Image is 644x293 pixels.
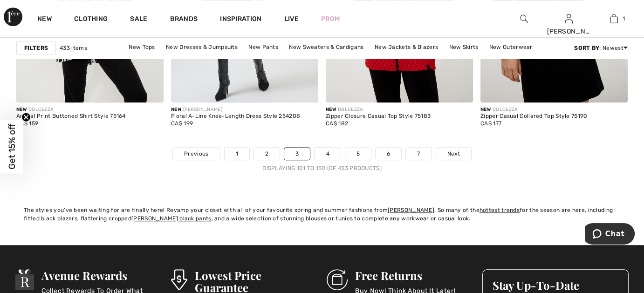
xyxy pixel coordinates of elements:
span: Next [447,150,460,158]
div: The styles you’ve been waiting for are finally here! Revamp your closet with all of your favourit... [24,206,620,223]
div: DOLCEZZA [16,106,126,113]
a: New Tops [124,41,159,53]
a: 7 [406,148,431,160]
div: DOLCEZZA [326,106,431,113]
span: Inspiration [220,15,261,25]
a: hottest trends [480,207,520,213]
a: 4 [315,148,340,160]
div: DOLCEZZA [480,106,587,113]
img: Free Returns [327,269,348,290]
img: search the website [520,13,528,24]
span: 1 [623,14,625,23]
a: 3 [284,148,310,160]
a: [PERSON_NAME] [388,207,434,213]
img: Lowest Price Guarantee [171,269,187,290]
img: 1ère Avenue [4,7,22,26]
h3: Stay Up-To-Date [492,279,619,291]
div: [PERSON_NAME] [171,106,300,113]
a: 1 [225,148,249,160]
span: New [480,107,491,112]
a: New Skirts [444,41,483,53]
button: Close teaser [21,112,31,122]
a: Live [284,14,299,24]
a: New Sweaters & Cardigans [284,41,368,53]
strong: Filters [24,44,48,52]
a: New [37,15,52,25]
a: Sale [130,15,147,25]
strong: Sort By [574,45,599,51]
a: 1 [592,13,636,24]
div: Floral A-Line Knee-Length Dress Style 254208 [171,113,300,120]
h3: Avenue Rewards [41,269,155,281]
a: [PERSON_NAME] black pants [131,215,212,222]
a: 6 [376,148,401,160]
span: New [16,107,27,112]
img: My Bag [610,13,618,24]
span: CA$ 182 [326,120,348,127]
a: Sign In [565,14,573,23]
span: CA$ 199 [171,120,193,127]
img: Avenue Rewards [15,269,34,290]
iframe: Opens a widget where you can chat to one of our agents [585,223,635,246]
a: New Dresses & Jumpsuits [161,41,242,53]
span: Get 15% off [7,124,17,170]
a: 5 [345,148,371,160]
a: Prom [321,14,340,24]
nav: Page navigation [16,147,628,172]
a: New Pants [244,41,283,53]
a: Previous [173,148,219,160]
h3: Free Returns [355,269,455,281]
img: My Info [565,13,573,24]
div: : Newest [574,44,628,52]
a: 2 [254,148,280,160]
div: Zipper Casual Collared Top Style 75190 [480,113,587,120]
div: Displaying 101 to 150 (of 433 products) [16,164,628,172]
div: [PERSON_NAME] [547,27,591,36]
span: 433 items [60,44,87,52]
span: CA$ 177 [480,120,501,127]
a: Next [436,148,471,160]
span: Previous [184,150,208,158]
div: Animal Print Buttoned Shirt Style 75164 [16,113,126,120]
span: CA$ 159 [16,120,38,127]
a: Clothing [74,15,108,25]
span: New [171,107,181,112]
a: New Jackets & Blazers [370,41,443,53]
a: Brands [170,15,198,25]
div: Zipper Closure Casual Top Style 75183 [326,113,431,120]
span: New [326,107,336,112]
a: New Outerwear [485,41,537,53]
